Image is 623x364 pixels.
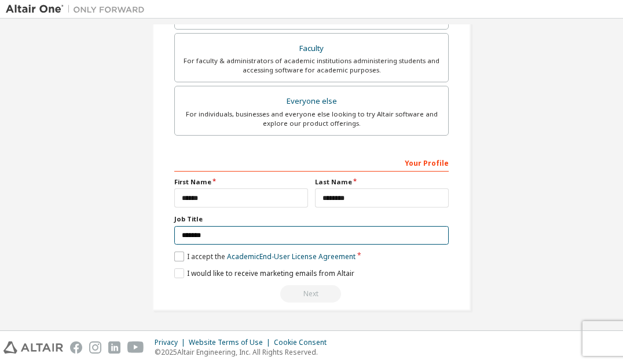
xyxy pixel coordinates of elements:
label: First Name [174,177,308,187]
img: instagram.svg [89,341,101,354]
label: Job Title [174,214,449,224]
div: Website Terms of Use [189,338,274,347]
div: Cookie Consent [274,338,334,347]
label: I accept the [174,252,356,261]
div: Everyone else [182,93,441,110]
p: © 2025 Altair Engineering, Inc. All Rights Reserved. [155,347,334,357]
img: altair_logo.svg [3,341,63,354]
div: Your Profile [174,153,449,172]
div: For faculty & administrators of academic institutions administering students and accessing softwa... [182,56,441,75]
label: I would like to receive marketing emails from Altair [174,268,354,278]
img: youtube.svg [127,341,144,354]
a: Academic End-User License Agreement [227,252,356,261]
img: Altair One [6,3,151,15]
label: Last Name [315,177,449,187]
img: facebook.svg [70,341,82,354]
img: linkedin.svg [108,341,120,354]
div: Read and acccept EULA to continue [174,285,449,303]
div: Faculty [182,41,441,57]
div: Privacy [155,338,189,347]
div: For individuals, businesses and everyone else looking to try Altair software and explore our prod... [182,110,441,128]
